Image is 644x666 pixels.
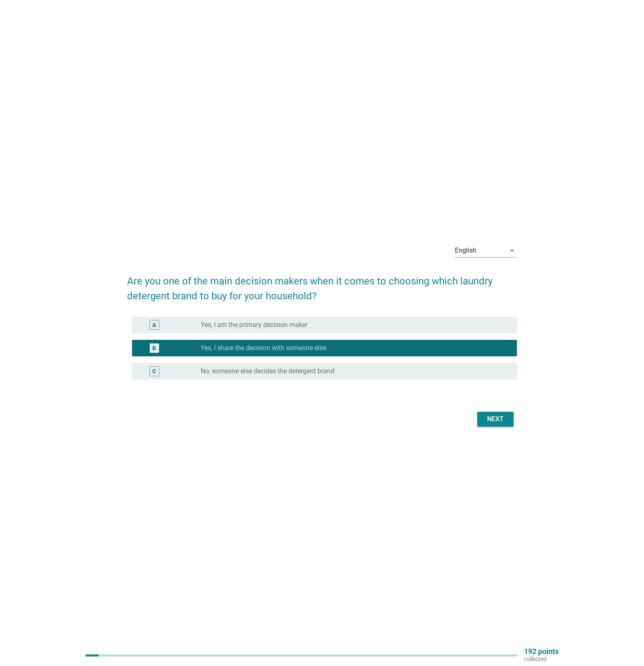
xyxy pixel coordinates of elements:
i: arrow_drop_down [507,246,517,255]
button: Next [477,412,514,427]
label: Yes, I am the primary decision maker [201,321,308,329]
div: English [455,247,476,254]
label: No, someone else decides the detergent brand [201,367,334,375]
label: Yes, I share the decision with someone else [201,344,326,352]
div: A [152,320,156,329]
div: B [152,344,156,352]
div: C [152,367,156,375]
p: 192 points [524,648,559,655]
div: Next [484,414,507,424]
p: collected [524,655,559,663]
h2: Are you one of the main decision makers when it comes to choosing which laundry detergent brand t... [127,265,517,303]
